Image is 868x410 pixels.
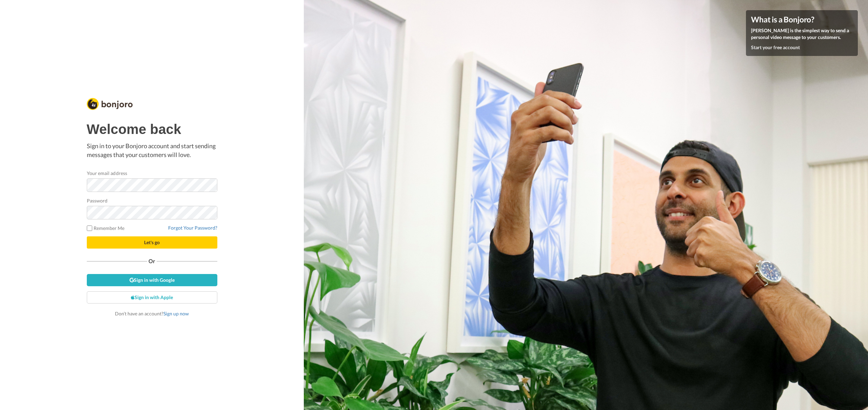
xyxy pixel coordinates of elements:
[751,27,853,41] p: [PERSON_NAME] is the simplest way to send a personal video message to your customers.
[163,311,189,316] a: Sign up now
[87,224,125,232] label: Remember Me
[751,15,853,24] h4: What is a Bonjoro?
[168,225,217,231] a: Forgot Your Password?
[87,170,127,177] label: Your email address
[87,274,217,286] a: Sign in with Google
[144,239,160,245] span: Let's go
[87,122,217,137] h1: Welcome back
[147,259,157,263] span: Or
[87,236,217,249] button: Let's go
[751,44,800,50] a: Start your free account
[87,142,217,159] p: Sign in to your Bonjoro account and start sending messages that your customers will love.
[87,226,92,231] input: Remember Me
[115,311,189,316] span: Don’t have an account?
[87,291,217,304] a: Sign in with Apple
[87,197,108,204] label: Password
